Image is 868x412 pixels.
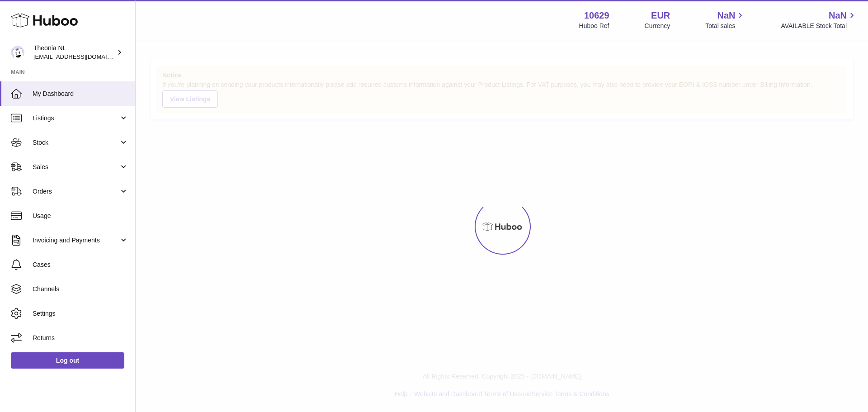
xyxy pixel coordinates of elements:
[33,163,119,171] span: Sales
[33,90,128,98] span: My Dashboard
[717,9,735,22] span: NaN
[33,334,128,342] span: Returns
[705,22,745,30] span: Total sales
[33,138,119,147] span: Stock
[33,236,119,245] span: Invoicing and Payments
[781,9,857,30] a: NaN AVAILABLE Stock Total
[33,187,119,196] span: Orders
[11,46,24,59] img: info@wholesomegoods.eu
[645,22,670,30] div: Currency
[11,352,124,369] a: Log out
[705,9,745,30] a: NaN Total sales
[579,22,609,30] div: Huboo Ref
[651,9,670,22] strong: EUR
[33,309,128,318] span: Settings
[584,9,609,22] strong: 10629
[33,285,128,294] span: Channels
[33,114,119,123] span: Listings
[781,22,857,30] span: AVAILABLE Stock Total
[33,212,128,220] span: Usage
[829,9,847,22] span: NaN
[33,53,133,60] span: [EMAIL_ADDRESS][DOMAIN_NAME]
[33,44,115,61] div: Theonia NL
[33,260,128,269] span: Cases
